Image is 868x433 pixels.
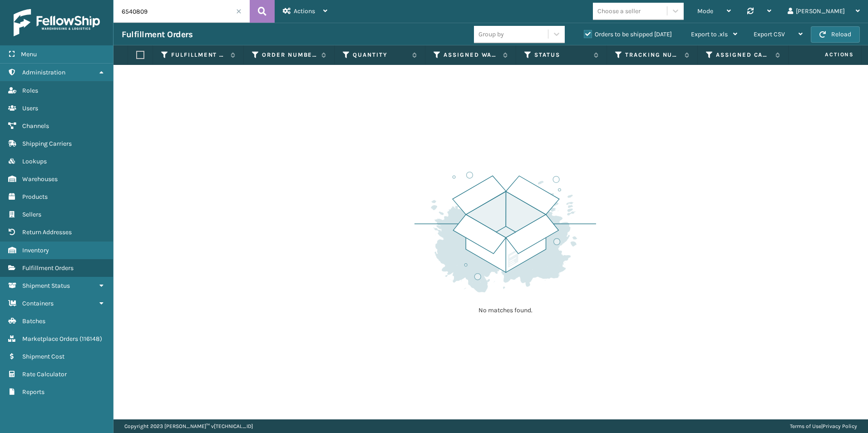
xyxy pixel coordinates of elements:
span: ( 116148 ) [79,335,102,343]
span: Actions [294,7,315,15]
label: Status [534,51,589,59]
span: Inventory [22,246,49,254]
span: Administration [22,69,65,76]
label: Fulfillment Order Id [171,51,226,59]
span: Export CSV [754,30,785,38]
label: Order Number [262,51,317,59]
div: | [790,419,857,433]
span: Roles [22,87,38,94]
span: Batches [22,317,45,325]
span: Rate Calculator [22,370,67,378]
span: Reports [22,388,44,396]
a: Privacy Policy [823,423,857,429]
h3: Fulfillment Orders [122,29,192,40]
div: Group by [478,30,504,39]
span: Users [22,104,38,112]
span: Channels [22,122,49,130]
label: Quantity [353,51,408,59]
label: Assigned Carrier Service [716,51,771,59]
span: Sellers [22,211,41,218]
span: Warehouses [22,175,58,183]
span: Marketplace Orders [22,335,78,343]
span: Return Addresses [22,228,72,236]
span: Mode [697,7,713,15]
span: Shipment Cost [22,353,64,360]
span: Containers [22,300,54,307]
span: Actions [796,47,859,62]
label: Orders to be shipped [DATE] [584,30,672,38]
div: Choose a seller [597,6,641,16]
a: Terms of Use [790,423,821,429]
span: Fulfillment Orders [22,264,74,272]
span: Products [22,193,48,201]
button: Reload [811,26,860,43]
img: logo [14,9,100,36]
span: Shipping Carriers [22,140,72,148]
label: Assigned Warehouse [444,51,498,59]
span: Menu [21,50,37,58]
span: Shipment Status [22,282,70,290]
p: Copyright 2023 [PERSON_NAME]™ v [TECHNICAL_ID] [124,419,253,433]
span: Lookups [22,157,47,165]
label: Tracking Number [625,51,680,59]
span: Export to .xls [691,30,728,38]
